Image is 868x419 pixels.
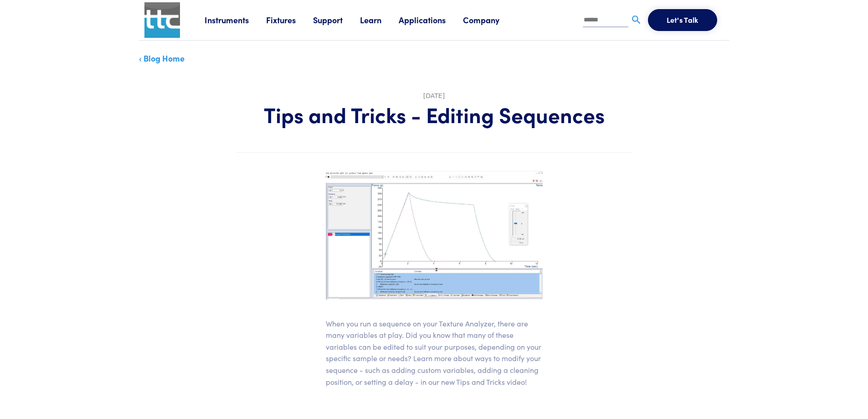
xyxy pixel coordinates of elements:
[205,14,266,26] a: Instruments
[236,101,632,128] h1: Tips and Tricks - Editing Sequences
[144,2,180,38] img: ttc_logo_1x1_v1.0.png
[266,14,313,26] a: Fixtures
[648,9,717,31] button: Let's Talk
[463,14,517,26] a: Company
[399,14,463,26] a: Applications
[423,92,445,99] time: [DATE]
[360,14,399,26] a: Learn
[326,318,543,388] p: When you run a sequence on your Texture Analyzer, there are many variables at play. Did you know ...
[313,14,360,26] a: Support
[139,52,185,64] a: ‹ Blog Home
